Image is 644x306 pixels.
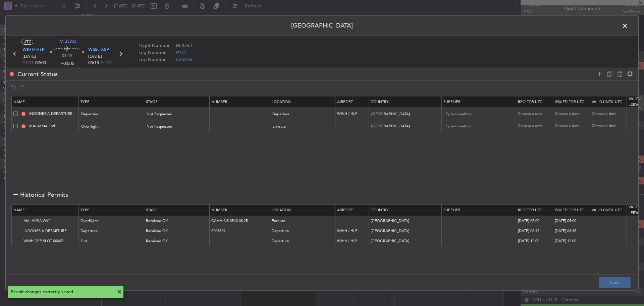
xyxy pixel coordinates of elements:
[592,123,627,129] div: Choose a date
[11,289,113,296] div: Permit changes correctly saved.
[518,99,542,104] span: Req For Utc
[518,123,553,129] div: Choose a date
[516,236,553,246] td: [DATE] 12:00
[518,111,553,117] div: Choose a date
[592,111,627,117] div: Choose a date
[516,216,553,226] td: [DATE] 05:00
[555,123,590,129] div: Choose a date
[516,226,553,236] td: [DATE] 06:45
[553,216,590,226] td: [DATE] 05:00
[590,205,627,216] th: Valid Until Utc
[553,226,590,236] td: [DATE] 06:45
[553,236,590,246] td: [DATE] 12:00
[592,99,622,104] span: Valid Until Utc
[6,16,638,36] header: [GEOGRAPHIC_DATA]
[555,99,584,104] span: Issued For Utc
[553,205,590,216] th: Issued For Utc
[516,205,553,216] th: Req For Utc
[555,111,590,117] div: Choose a date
